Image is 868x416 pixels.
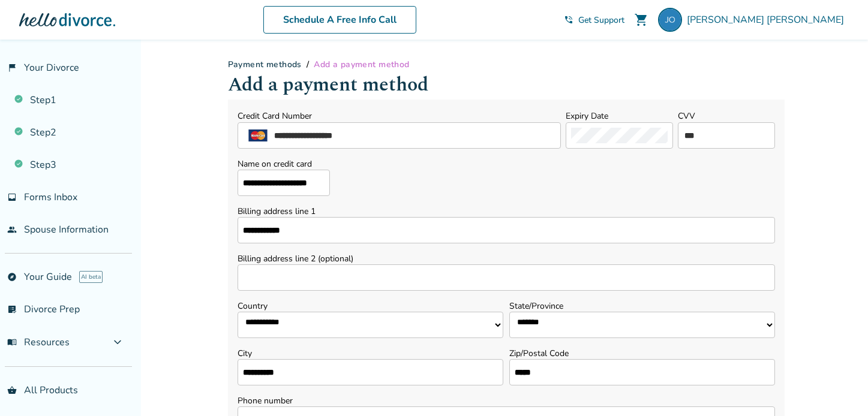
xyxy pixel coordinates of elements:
iframe: Chat Widget [808,358,868,416]
span: flag_2 [7,63,17,73]
label: Country [238,300,503,312]
span: menu_book [7,337,17,347]
span: Resources [7,336,70,349]
span: inbox [7,192,17,202]
a: Schedule A Free Info Call [263,6,416,34]
label: Name on credit card [238,158,330,170]
span: Get Support [578,14,624,26]
h1: Add a payment method [228,70,785,100]
span: shopping_basket [7,385,17,395]
a: Payment methods [228,59,302,70]
span: explore [7,272,17,282]
div: / [228,59,785,70]
label: Expiry Date [566,110,608,122]
span: Add a payment method [314,59,409,70]
span: list_alt_check [7,305,17,314]
span: Forms Inbox [24,191,77,204]
img: mastercard [243,129,273,141]
label: City [238,348,503,359]
span: expand_more [110,335,125,349]
label: Billing address line 1 [238,206,775,217]
label: Phone number [238,395,775,406]
img: jobrien737@yahoo.com [658,8,682,32]
label: Credit Card Number [238,110,312,122]
span: phone_in_talk [564,15,573,25]
span: people [7,225,17,234]
label: CVV [678,110,695,122]
label: Billing address line 2 (optional) [238,253,775,264]
span: shopping_cart [634,13,648,27]
span: AI beta [79,271,103,283]
label: State/Province [509,300,775,312]
a: phone_in_talkGet Support [564,14,624,26]
label: Zip/Postal Code [509,348,775,359]
span: [PERSON_NAME] [PERSON_NAME] [687,13,849,26]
